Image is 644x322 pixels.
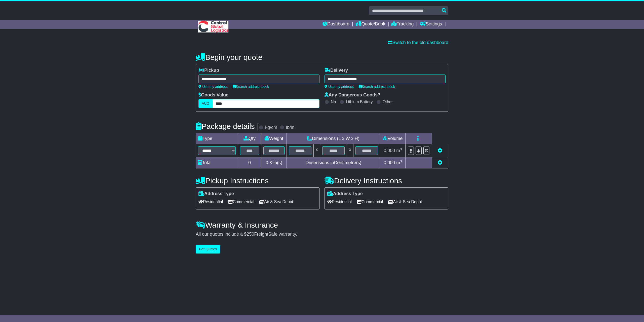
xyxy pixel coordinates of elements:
[388,198,422,206] span: Air & Sea Depot
[196,53,448,61] h4: Begin your quote
[196,221,448,229] h4: Warranty & Insurance
[238,133,261,144] td: Qty
[331,99,336,104] label: No
[261,157,287,168] td: Kilo(s)
[313,144,320,157] td: x
[198,99,213,108] label: AUD
[396,148,402,153] span: m
[347,144,353,157] td: x
[228,198,254,206] span: Commercial
[325,68,348,73] label: Delivery
[325,176,448,185] h4: Delivery Instructions
[388,40,448,45] a: Switch to the old dashboard
[438,148,442,153] a: Remove this item
[400,159,402,163] sup: 3
[196,157,238,168] td: Total
[287,157,380,168] td: Dimensions in Centimetre(s)
[325,85,354,89] a: Use my address
[327,191,363,197] label: Address Type
[233,85,269,89] a: Search address book
[346,99,373,104] label: Lithium Battery
[261,133,287,144] td: Weight
[357,198,383,206] span: Commercial
[196,245,220,254] button: Get Quotes
[196,232,448,237] div: All our quotes include a $ FreightSafe warranty.
[400,147,402,151] sup: 3
[359,85,395,89] a: Search address book
[383,99,393,104] label: Other
[286,125,294,130] label: lb/in
[196,133,238,144] td: Type
[384,148,395,153] span: 0.000
[198,198,223,206] span: Residential
[198,92,228,98] label: Goods Value
[238,157,261,168] td: 0
[391,20,414,29] a: Tracking
[287,133,380,144] td: Dimensions (L x W x H)
[266,160,268,165] span: 0
[247,232,254,237] span: 250
[384,160,395,165] span: 0.000
[438,160,442,165] a: Add new item
[323,20,349,29] a: Dashboard
[198,85,228,89] a: Use my address
[265,125,277,130] label: kg/cm
[198,191,234,197] label: Address Type
[196,176,319,185] h4: Pickup Instructions
[325,92,380,98] label: Any Dangerous Goods?
[355,20,385,29] a: Quote/Book
[196,122,259,130] h4: Package details |
[396,160,402,165] span: m
[259,198,293,206] span: Air & Sea Depot
[420,20,442,29] a: Settings
[327,198,352,206] span: Residential
[380,133,405,144] td: Volume
[198,68,219,73] label: Pickup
